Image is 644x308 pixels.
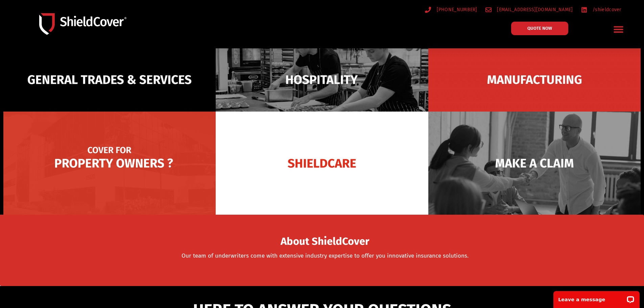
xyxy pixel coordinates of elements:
span: /shieldcover [591,5,621,14]
iframe: LiveChat chat widget [549,287,644,308]
a: [PHONE_NUMBER] [425,5,477,14]
span: About ShieldCover [281,237,369,246]
a: QUOTE NOW [511,22,568,35]
img: Shield-Cover-Underwriting-Australia-logo-full [39,13,126,34]
span: QUOTE NOW [527,26,552,30]
span: [PHONE_NUMBER] [435,5,477,14]
a: /shieldcover [581,5,621,14]
a: Our team of underwriters come with extensive industry expertise to offer you innovative insurance... [182,252,469,259]
div: Menu Toggle [611,21,627,37]
span: [EMAIL_ADDRESS][DOMAIN_NAME] [495,5,573,14]
a: About ShieldCover [281,239,369,246]
a: [EMAIL_ADDRESS][DOMAIN_NAME] [485,5,573,14]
